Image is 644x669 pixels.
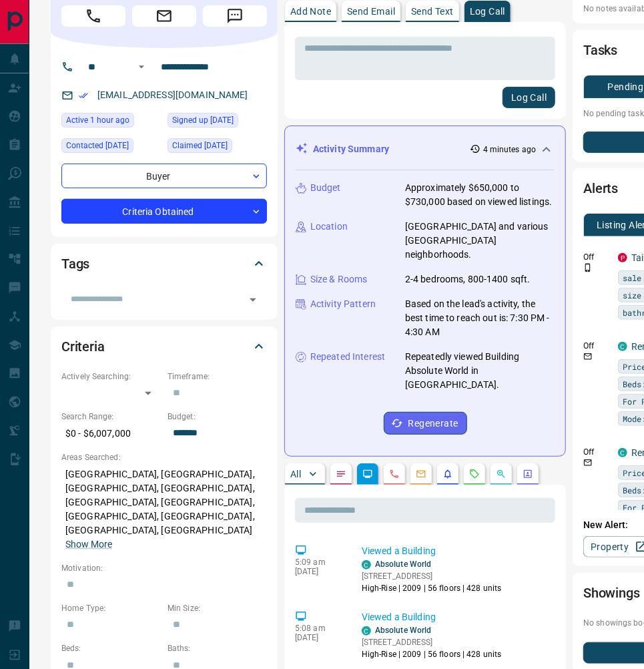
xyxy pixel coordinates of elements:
svg: Email [583,458,593,467]
button: Regenerate [384,412,467,435]
h2: Alerts [583,178,618,199]
span: Call [61,5,125,27]
p: Off [583,446,610,458]
p: Pending [608,82,644,91]
p: [DATE] [295,633,342,642]
p: Activity Summary [313,142,389,156]
div: Criteria Obtained [61,199,267,224]
p: 2-4 bedrooms, 800-1400 sqft. [405,272,531,286]
p: Size & Rooms [310,272,368,286]
p: [DATE] [295,567,342,576]
p: 4 minutes ago [483,144,536,156]
p: Send Text [411,7,454,16]
div: Tags [61,248,267,280]
svg: Listing Alerts [442,469,453,479]
span: Signed up [DATE] [172,114,234,127]
button: Open [244,290,262,309]
p: Location [310,220,348,234]
span: Email [132,5,196,27]
p: Off [583,251,610,263]
div: Fri Jul 14 2017 [168,113,267,132]
p: [STREET_ADDRESS] [362,636,502,648]
p: Repeatedly viewed Building Absolute World in [GEOGRAPHIC_DATA]. [405,350,555,392]
button: Open [133,59,149,75]
p: Repeated Interest [310,350,385,364]
p: High-Rise | 2009 | 56 floors | 428 units [362,648,502,660]
p: Home Type: [61,602,161,614]
button: Log Call [503,87,555,108]
a: Absolute World [375,560,432,569]
div: property.ca [618,253,627,262]
div: condos.ca [362,560,371,570]
div: Fri Aug 18 2017 [168,138,267,157]
svg: Email Verified [79,91,88,100]
p: Approximately $650,000 to $730,000 based on viewed listings. [405,181,555,209]
p: Budget: [168,411,267,423]
p: [GEOGRAPHIC_DATA] and various [GEOGRAPHIC_DATA] neighborhoods. [405,220,555,262]
h2: Criteria [61,336,105,357]
div: Fri Mar 28 2025 [61,138,161,157]
svg: Agent Actions [523,469,533,479]
h2: Tasks [583,39,617,61]
h2: Showings [583,582,640,604]
div: condos.ca [362,626,371,636]
p: Send Email [347,7,395,16]
span: Active 1 hour ago [66,114,129,127]
button: Show More [65,537,112,551]
svg: Lead Browsing Activity [362,469,373,479]
svg: Notes [336,469,346,479]
div: Activity Summary4 minutes ago [296,137,555,162]
span: Message [203,5,267,27]
p: Min Size: [168,602,267,614]
span: Contacted [DATE] [66,139,129,152]
p: Areas Searched: [61,451,267,463]
span: Claimed [DATE] [172,139,228,152]
p: Search Range: [61,411,161,423]
svg: Email [583,352,593,361]
p: Log Call [470,7,505,16]
p: All [290,469,301,479]
svg: Emails [416,469,426,479]
p: Beds: [61,642,161,654]
div: Criteria [61,330,267,363]
p: Viewed a Building [362,610,550,624]
a: [EMAIL_ADDRESS][DOMAIN_NAME] [97,89,248,100]
svg: Push Notification Only [583,263,593,272]
p: 5:08 am [295,624,342,633]
svg: Opportunities [496,469,507,479]
p: Baths: [168,642,267,654]
p: Timeframe: [168,371,267,383]
div: Buyer [61,164,267,188]
p: Based on the lead's activity, the best time to reach out is: 7:30 PM - 4:30 AM [405,297,555,339]
p: Activity Pattern [310,297,376,311]
div: condos.ca [618,342,627,351]
p: Motivation: [61,562,267,574]
p: [GEOGRAPHIC_DATA], [GEOGRAPHIC_DATA], [GEOGRAPHIC_DATA], [GEOGRAPHIC_DATA], [GEOGRAPHIC_DATA], [G... [61,463,267,555]
div: Sat Sep 13 2025 [61,113,161,132]
svg: Calls [389,469,400,479]
p: Off [583,340,610,352]
svg: Requests [469,469,480,479]
p: Viewed a Building [362,544,550,558]
p: Add Note [290,7,331,16]
p: Actively Searching: [61,371,161,383]
div: condos.ca [618,448,627,457]
a: Absolute World [375,626,432,635]
p: Budget [310,181,341,195]
p: 5:09 am [295,557,342,567]
p: [STREET_ADDRESS] [362,570,502,582]
p: $0 - $6,007,000 [61,423,161,445]
p: High-Rise | 2009 | 56 floors | 428 units [362,582,502,594]
h2: Tags [61,253,89,274]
